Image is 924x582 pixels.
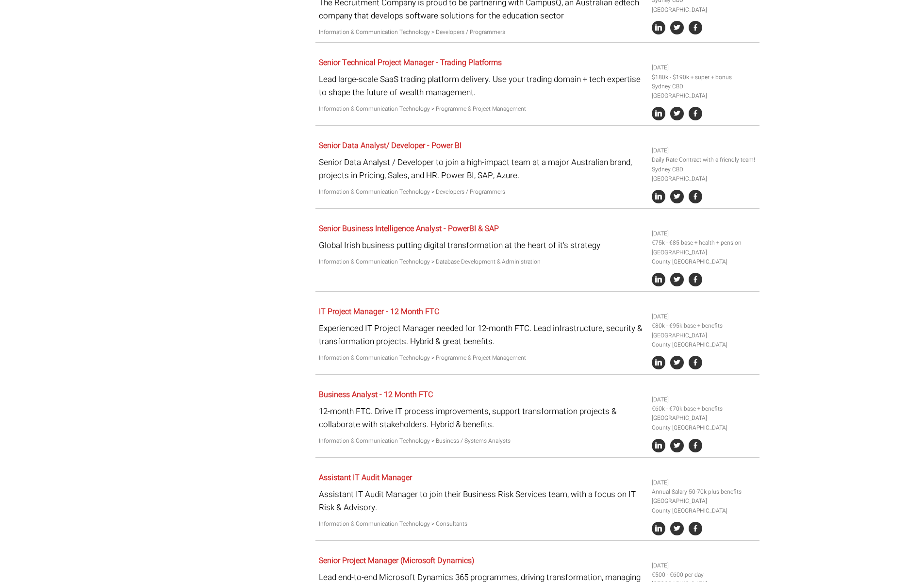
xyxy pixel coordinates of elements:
[319,104,644,114] p: Information & Communication Technology > Programme & Project Management
[652,63,756,72] li: [DATE]
[652,155,756,165] li: Daily Rate Contract with a friendly team!
[319,389,433,400] a: Business Analyst - 12 Month FTC
[319,156,644,182] p: Senior Data Analyst / Developer to join a high-impact team at a major Australian brand, projects ...
[319,223,499,234] a: Senior Business Intelligence Analyst - PowerBI & SAP
[652,321,756,331] li: €80k - €95k base + benefits
[319,187,644,197] p: Information & Communication Technology > Developers / Programmers
[652,561,756,570] li: [DATE]
[652,146,756,155] li: [DATE]
[319,322,644,348] p: Experienced IT Project Manager needed for 12-month FTC. Lead infrastructure, security & transform...
[652,478,756,487] li: [DATE]
[319,405,644,431] p: 12-month FTC. Drive IT process improvements, support transformation projects & collaborate with s...
[319,73,644,99] p: Lead large-scale SaaS trading platform delivery. Use your trading domain + tech expertise to shap...
[319,140,462,151] a: Senior Data Analyst/ Developer - Power BI
[652,312,756,321] li: [DATE]
[652,73,756,82] li: $180k - $190k + super + bonus
[652,238,756,248] li: €75k - €85 base + health + pension
[652,248,756,266] li: [GEOGRAPHIC_DATA] County [GEOGRAPHIC_DATA]
[652,497,756,515] li: [GEOGRAPHIC_DATA] County [GEOGRAPHIC_DATA]
[652,331,756,349] li: [GEOGRAPHIC_DATA] County [GEOGRAPHIC_DATA]
[319,519,644,529] p: Information & Communication Technology > Consultants
[319,239,644,252] p: Global Irish business putting digital transformation at the heart of it's strategy
[652,165,756,183] li: Sydney CBD [GEOGRAPHIC_DATA]
[319,488,644,514] p: Assistant IT Audit Manager to join their Business Risk Services team, with a focus on IT Risk & A...
[319,555,474,566] a: Senior Project Manager (Microsoft Dynamics)
[652,414,756,432] li: [GEOGRAPHIC_DATA] County [GEOGRAPHIC_DATA]
[319,436,644,446] p: Information & Communication Technology > Business / Systems Analysts
[319,57,502,68] a: Senior Technical Project Manager - Trading Platforms
[652,395,756,404] li: [DATE]
[319,472,412,483] a: Assistant IT Audit Manager
[652,229,756,238] li: [DATE]
[652,82,756,100] li: Sydney CBD [GEOGRAPHIC_DATA]
[319,257,644,266] p: Information & Communication Technology > Database Development & Administration
[652,487,756,497] li: Annual Salary 50-70k plus benefits
[652,570,756,580] li: €500 - €600 per day
[319,353,644,363] p: Information & Communication Technology > Programme & Project Management
[652,404,756,414] li: €60k - €70k base + benefits
[319,306,439,317] a: IT Project Manager - 12 Month FTC
[319,28,644,37] p: Information & Communication Technology > Developers / Programmers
